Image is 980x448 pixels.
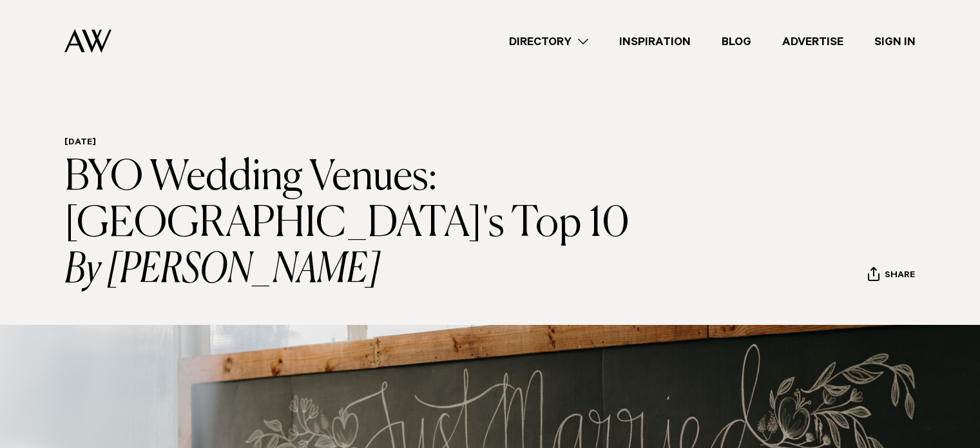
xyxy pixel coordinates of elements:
[64,248,660,294] i: By [PERSON_NAME]
[859,33,931,50] a: Sign In
[64,137,660,150] h6: [DATE]
[64,155,660,294] h1: BYO Wedding Venues: [GEOGRAPHIC_DATA]'s Top 10
[64,29,111,53] img: Auckland Weddings Logo
[706,33,767,50] a: Blog
[885,270,915,282] span: Share
[494,33,604,50] a: Directory
[867,266,916,286] button: Share
[604,33,706,50] a: Inspiration
[767,33,859,50] a: Advertise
